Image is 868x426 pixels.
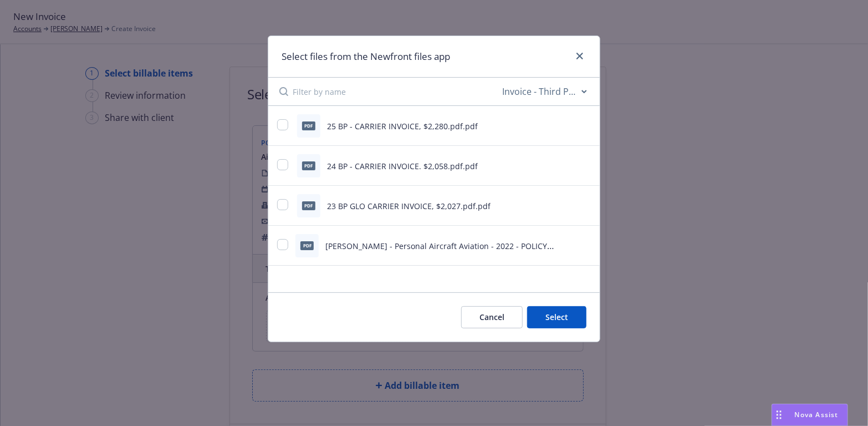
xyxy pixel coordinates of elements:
[527,306,586,328] button: Select
[772,404,786,425] div: Drag to move
[563,159,572,173] button: download file
[581,239,591,252] button: preview file
[795,410,839,419] span: Nova Assist
[327,201,491,211] span: 23 BP GLO CARRIER INVOICE, $2,027.pdf.pdf
[563,239,572,252] button: download file
[581,199,591,212] button: preview file
[581,119,591,133] button: preview file
[279,87,288,96] svg: Search
[300,241,314,250] span: pdf
[772,404,848,426] button: Nova Assist
[293,78,500,105] input: Filter by name
[461,306,523,328] button: Cancel
[302,201,315,210] span: pdf
[282,49,450,64] h1: Select files from the Newfront files app
[327,121,478,131] span: 25 BP - CARRIER INVOICE, $2,280.pdf.pdf
[563,119,572,133] button: download file
[302,121,315,130] span: pdf
[573,49,586,63] a: close
[302,161,315,170] span: pdf
[581,159,591,173] button: preview file
[563,199,572,212] button: download file
[327,161,478,171] span: 24 BP - CARRIER INVOICE. $2,058.pdf.pdf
